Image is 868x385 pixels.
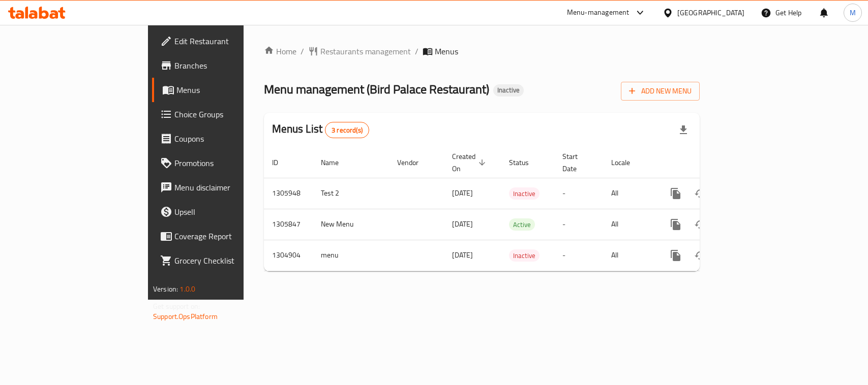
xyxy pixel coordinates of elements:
span: Get support on: [153,300,200,313]
span: [DATE] [452,217,473,231]
button: Change Status [688,212,712,237]
span: Menu disclaimer [174,181,285,194]
nav: breadcrumb [264,45,700,57]
div: Export file [671,118,696,142]
a: Menus [152,78,293,102]
span: Menus [435,45,458,57]
span: ID [272,156,291,169]
th: Actions [655,147,769,178]
span: Locale [611,156,643,169]
a: Promotions [152,151,293,175]
span: Upsell [174,206,285,218]
span: M [850,7,856,18]
span: Grocery Checklist [174,254,285,267]
span: Restaurants management [320,45,411,57]
a: Coverage Report [152,224,293,248]
span: Name [321,156,352,169]
a: Edit Restaurant [152,29,293,53]
table: enhanced table [264,147,769,271]
a: Restaurants management [308,45,411,57]
a: Coupons [152,126,293,151]
span: [DATE] [452,248,473,262]
td: - [554,178,603,209]
td: - [554,240,603,271]
span: Menu management ( Bird Palace Restaurant ) [264,78,489,101]
div: Total records count [325,122,369,138]
span: Start Date [562,150,591,175]
td: - [554,209,603,240]
span: Version: [153,282,178,296]
button: more [664,181,688,206]
span: Branches [174,59,285,72]
span: Vendor [397,156,432,169]
span: Active [509,219,535,231]
a: Menu disclaimer [152,175,293,200]
div: Menu-management [567,7,630,19]
button: Change Status [688,243,712,268]
a: Grocery Checklist [152,248,293,273]
span: [DATE] [452,186,473,200]
span: Coverage Report [174,230,285,242]
div: Inactive [493,84,524,97]
td: menu [313,240,389,271]
span: Status [509,156,542,169]
div: [GEOGRAPHIC_DATA] [677,7,744,18]
span: Choice Groups [174,108,285,120]
td: All [603,178,655,209]
a: Upsell [152,200,293,224]
h2: Menus List [272,121,369,138]
span: 1.0.0 [179,282,195,296]
span: Coupons [174,133,285,145]
div: Active [509,218,535,231]
a: Support.OpsPlatform [153,310,218,323]
a: Branches [152,53,293,78]
button: more [664,212,688,237]
li: / [301,45,304,57]
span: Add New Menu [629,85,692,98]
li: / [415,45,418,57]
span: 3 record(s) [325,125,369,135]
td: Test 2 [313,178,389,209]
span: Promotions [174,157,285,169]
span: Edit Restaurant [174,35,285,47]
button: more [664,243,688,268]
a: Choice Groups [152,102,293,126]
button: Change Status [688,181,712,206]
span: Inactive [493,86,524,94]
span: Inactive [509,188,540,200]
span: Created On [452,150,489,175]
span: Menus [176,84,285,96]
button: Add New Menu [621,82,700,101]
td: All [603,240,655,271]
span: Inactive [509,250,540,262]
td: New Menu [313,209,389,240]
td: All [603,209,655,240]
